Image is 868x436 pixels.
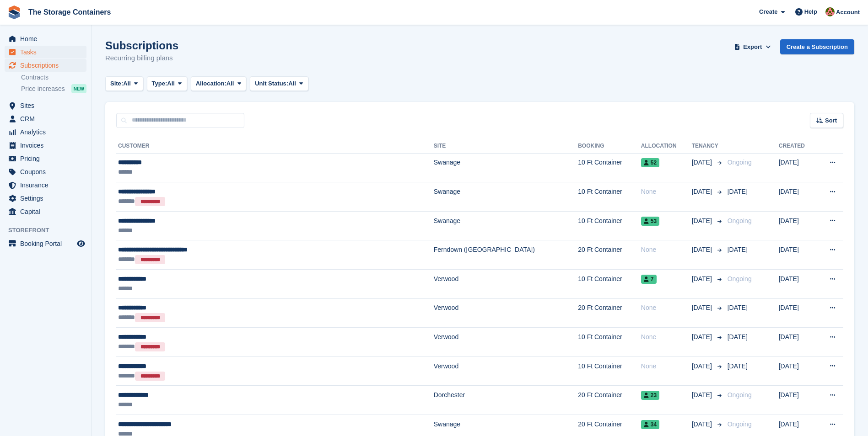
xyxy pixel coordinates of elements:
td: [DATE] [779,240,816,270]
span: 52 [641,158,659,167]
p: Recurring billing plans [105,53,178,64]
span: Type: [152,79,167,88]
a: menu [5,152,86,165]
button: Allocation: All [191,76,247,91]
span: [DATE] [728,304,748,311]
td: Dorchester [434,386,578,415]
td: Verwood [434,328,578,357]
span: Tasks [20,46,75,58]
span: All [288,79,296,88]
span: Create [759,7,777,16]
a: menu [5,126,86,138]
td: 10 Ft Container [578,270,641,299]
span: Ongoing [728,217,752,224]
span: All [123,79,131,88]
div: None [641,187,692,197]
th: Site [434,139,578,154]
span: 34 [641,420,659,429]
span: 53 [641,217,659,226]
td: [DATE] [779,153,816,182]
td: [DATE] [779,182,816,212]
span: [DATE] [728,333,748,340]
a: menu [5,192,86,205]
td: 10 Ft Container [578,153,641,182]
td: [DATE] [779,211,816,240]
td: [DATE] [779,270,816,299]
span: [DATE] [728,188,748,195]
td: Verwood [434,270,578,299]
span: Unit Status: [255,79,288,88]
td: [DATE] [779,298,816,328]
span: CRM [20,112,75,125]
a: Preview store [75,238,86,249]
td: 20 Ft Container [578,240,641,270]
span: [DATE] [692,420,714,429]
button: Type: All [147,76,187,91]
span: Account [836,8,860,17]
button: Unit Status: All [250,76,308,91]
span: Home [20,32,75,45]
a: menu [5,139,86,152]
a: menu [5,112,86,125]
span: [DATE] [692,158,714,167]
td: Verwood [434,298,578,328]
a: menu [5,46,86,58]
th: Allocation [641,139,692,154]
div: None [641,362,692,371]
a: menu [5,59,86,72]
div: None [641,303,692,313]
span: Subscriptions [20,59,75,72]
span: Settings [20,192,75,205]
span: Help [804,7,817,16]
td: [DATE] [779,386,816,415]
a: menu [5,99,86,112]
span: Capital [20,205,75,218]
td: 20 Ft Container [578,386,641,415]
span: Booking Portal [20,237,75,250]
th: Tenancy [692,139,724,154]
div: None [641,245,692,255]
span: Sort [825,116,837,125]
td: 10 Ft Container [578,182,641,212]
a: menu [5,179,86,191]
td: [DATE] [779,356,816,386]
td: Ferndown ([GEOGRAPHIC_DATA]) [434,240,578,270]
span: Pricing [20,152,75,165]
span: Site: [110,79,123,88]
th: Created [779,139,816,154]
td: Verwood [434,356,578,386]
span: [DATE] [692,362,714,371]
span: Export [743,43,762,52]
span: [DATE] [692,332,714,342]
a: Create a Subscription [780,39,854,54]
a: The Storage Containers [25,5,114,20]
span: Invoices [20,139,75,152]
a: menu [5,32,86,45]
div: None [641,332,692,342]
button: Site: All [105,76,143,91]
td: 10 Ft Container [578,328,641,357]
span: [DATE] [692,216,714,226]
span: [DATE] [692,274,714,284]
span: Storefront [8,226,91,235]
div: NEW [71,84,86,93]
img: stora-icon-8386f47178a22dfd0bd8f6a31ec36ba5ce8667c1dd55bd0f319d3a0aa187defe.svg [7,5,21,19]
span: [DATE] [692,187,714,197]
button: Export [733,39,773,54]
span: [DATE] [728,362,748,370]
span: Ongoing [728,391,752,399]
a: menu [5,205,86,218]
th: Booking [578,139,641,154]
h1: Subscriptions [105,39,178,52]
span: [DATE] [728,246,748,253]
span: Sites [20,99,75,112]
span: Coupons [20,165,75,178]
span: All [226,79,234,88]
span: Ongoing [728,159,752,166]
span: Ongoing [728,420,752,428]
span: [DATE] [692,390,714,400]
td: Swanage [434,182,578,212]
span: 7 [641,275,657,284]
a: menu [5,165,86,178]
span: [DATE] [692,303,714,313]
